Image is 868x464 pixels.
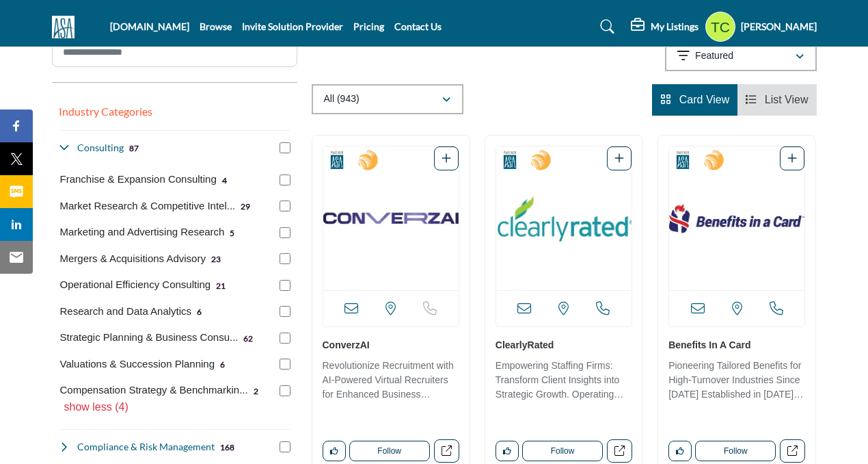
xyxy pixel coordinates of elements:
a: Revolutionize Recruitment with AI-Powered Virtual Recruiters for Enhanced Business Success. The c... [323,355,459,404]
input: Select Franchise & Expansion Consulting checkbox [280,175,290,185]
h4: Compliance & Risk Management: Services to ensure staffing companies meet regulatory requirements ... [77,440,215,454]
div: 4 Results For Franchise & Expansion Consulting [222,174,227,186]
b: 6 [220,360,225,370]
input: Select Mergers & Acquisitions Advisory checkbox [280,253,290,264]
div: 29 Results For Market Research & Competitive Intelligence [241,200,250,212]
button: Like listing [496,441,519,461]
a: Add To List [787,153,797,164]
p: Empowering Staffing Firms: Transform Client Insights into Strategic Growth. Operating within the ... [496,359,632,404]
button: Like listing [668,441,692,461]
button: Show hide supplier dropdown [705,12,735,42]
p: Revolutionize Recruitment with AI-Powered Virtual Recruiters for Enhanced Business Success. The c... [323,359,459,404]
div: 87 Results For Consulting [129,142,139,154]
img: ConverzAI [323,146,459,290]
button: All (943) [312,84,463,114]
b: 29 [241,202,250,211]
b: 2 [254,387,258,396]
input: Select Compliance & Risk Management checkbox [280,441,290,452]
li: Card View [652,84,737,116]
span: Card View [679,94,730,105]
input: Search Category [52,38,297,67]
input: Select Marketing and Advertising Research checkbox [280,227,290,238]
b: 4 [222,176,227,185]
a: Open clearlyrated in new tab [607,439,632,463]
p: Compensation Strategy & Benchmarking: Salary benchmarking and compensation structure development ... [60,383,248,398]
a: View Card [660,94,729,105]
div: 5 Results For Marketing and Advertising Research [230,227,234,239]
a: Add To List [442,153,451,164]
a: ClearlyRated [496,339,554,350]
a: Open Listing in new tab [323,146,459,290]
h5: My Listings [651,21,699,33]
p: Mergers & Acquisitions Advisory: Expert guidance for buying, selling, or merging staffing companies. [60,251,206,267]
button: Follow [522,441,603,461]
img: Corporate Partners Badge Icon [327,150,347,170]
img: 2025 Staffing World Exhibitors Badge Icon [357,150,378,170]
input: Select Research and Data Analytics checkbox [280,306,290,317]
div: 6 Results For Research and Data Analytics [197,305,202,318]
p: Market Research & Competitive Intelligence: Analysis of market trends and competitor activities. [60,198,236,214]
a: Open converzai in new tab [434,439,459,463]
input: Select Market Research & Competitive Intelligence checkbox [280,201,290,211]
b: 23 [211,255,221,264]
li: List View [737,84,816,116]
img: Benefits in a Card [669,146,804,290]
h4: Consulting: Strategic advisory services to help staffing firms optimize operations and grow their... [77,141,124,155]
p: Pioneering Tailored Benefits for High-Turnover Industries Since [DATE] Established in [DATE], thi... [668,359,805,404]
input: Select Strategic Planning & Business Consulting checkbox [280,333,290,344]
a: ConverzAI [323,339,370,350]
a: Contact Us [394,21,442,32]
div: 21 Results For Operational Efficiency Consulting [216,279,226,292]
img: Corporate Partners Badge Icon [500,150,520,170]
span: List View [765,94,809,105]
b: 6 [197,307,202,317]
p: Featured [695,49,733,63]
p: Valuations & Succession Planning: Business valuation and ownership transition planning. [60,357,215,372]
a: View List [746,94,808,105]
div: 168 Results For Compliance & Risk Management [220,441,234,453]
p: Strategic Planning & Business Consulting: Long-term planning and business strategy development se... [60,330,239,346]
button: Industry Categories [59,103,152,120]
input: Select Compensation Strategy & Benchmarking checkbox [280,385,290,396]
p: All (943) [324,92,360,106]
img: Corporate Partners Badge Icon [673,150,693,170]
p: Operational Efficiency Consulting: Process improvement and operational optimization. [60,277,211,293]
h5: [PERSON_NAME] [741,20,817,34]
input: Select Valuations & Succession Planning checkbox [280,359,290,370]
a: Browse [200,21,232,32]
h3: ClearlyRated [496,337,632,352]
h3: ConverzAI [323,337,459,352]
b: 62 [243,334,253,344]
p: Franchise & Expansion Consulting: Support for franchising opportunities and business expansion st... [60,172,217,188]
button: Follow [349,441,430,461]
button: Featured [665,41,817,71]
a: Pioneering Tailored Benefits for High-Turnover Industries Since [DATE] Established in [DATE], thi... [668,355,805,404]
a: [DOMAIN_NAME] [110,21,189,32]
div: 23 Results For Mergers & Acquisitions Advisory [211,253,221,265]
p: show less (4) [64,399,290,415]
div: 2 Results For Compensation Strategy & Benchmarking [254,385,258,397]
h3: Benefits in a Card [668,337,805,352]
div: 6 Results For Valuations & Succession Planning [220,358,225,370]
p: Marketing and Advertising Research: Market analysis and advertising effectiveness studies. [60,224,225,240]
div: My Listings [631,18,699,35]
a: Empowering Staffing Firms: Transform Client Insights into Strategic Growth. Operating within the ... [496,355,632,404]
a: Open Listing in new tab [496,146,632,290]
img: 2025 Staffing World Exhibitors Badge Icon [530,150,551,170]
a: Add To List [614,153,624,164]
b: 21 [216,281,226,291]
img: 2025 Staffing World Exhibitors Badge Icon [703,150,724,170]
div: 62 Results For Strategic Planning & Business Consulting [243,332,253,344]
button: Like listing [323,441,346,461]
a: Open Listing in new tab [669,146,804,290]
b: 168 [220,443,234,452]
button: Follow [695,441,776,461]
b: 87 [129,144,139,153]
a: Invite Solution Provider [242,21,343,32]
input: Select Operational Efficiency Consulting checkbox [280,280,290,291]
img: Site Logo [52,16,81,38]
a: Benefits in a Card [668,339,750,350]
b: 5 [230,229,234,238]
a: Open benefits-in-a-card in new tab [780,439,805,463]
